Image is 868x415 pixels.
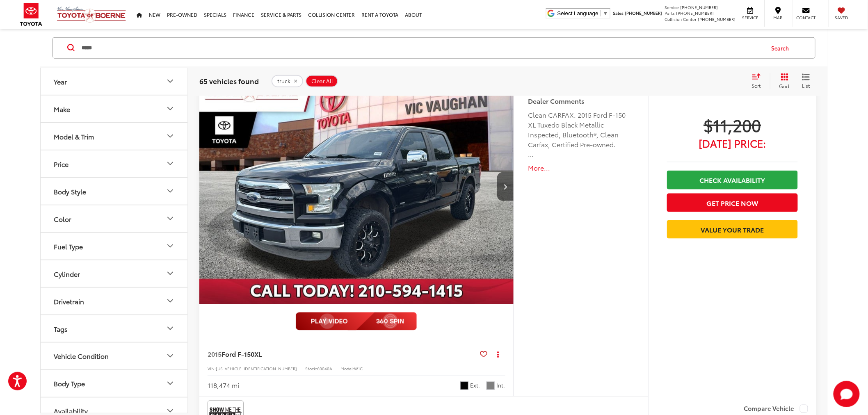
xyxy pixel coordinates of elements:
[165,214,175,223] div: Color
[681,4,718,10] span: [PHONE_NUMBER]
[667,220,798,239] a: Value Your Trade
[613,10,624,16] span: Sales
[41,205,188,232] button: ColorColor
[305,366,317,372] span: Stock:
[208,350,477,359] a: 2015Ford F-150XL
[557,10,608,16] a: Select Language​
[165,186,175,196] div: Body Style
[625,10,662,16] span: [PHONE_NUMBER]
[54,187,86,195] div: Body Style
[41,370,188,397] button: Body TypeBody Type
[222,349,254,359] span: Ford F-150
[165,159,175,169] div: Price
[764,38,801,58] button: Search
[54,407,88,415] div: Availability
[770,73,796,89] button: Grid View
[665,4,679,10] span: Service
[471,382,480,390] span: Ext.
[41,233,188,259] button: Fuel TypeFuel Type
[81,38,764,58] input: Search by Make, Model, or Keyword
[277,78,290,84] span: truck
[667,171,798,189] a: Check Availability
[41,123,188,149] button: Model & TrimModel & Trim
[487,382,495,390] span: Gray
[354,366,363,372] span: W1C
[165,379,175,388] div: Body Type
[796,73,816,89] button: List View
[741,15,760,21] span: Service
[165,104,175,114] div: Make
[165,131,175,141] div: Model & Trim
[165,241,175,251] div: Fuel Type
[667,114,798,135] span: $11,200
[779,82,790,89] span: Grid
[340,366,354,372] span: Model:
[528,163,634,173] button: More...
[216,366,297,372] span: [US_VEHICLE_IDENTIFICATION_NUMBER]
[54,105,70,112] div: Make
[460,382,468,390] span: Tuxedo Black Metallic
[528,110,634,159] div: Clean CARFAX. 2015 Ford F-150 XL Tuxedo Black Metallic Inspected, Bluetooth®, Clean Carfax, Certi...
[497,382,505,390] span: Int.
[165,296,175,306] div: Drivetrain
[834,381,860,407] button: Toggle Chat Window
[41,95,188,122] button: MakeMake
[208,349,222,359] span: 2015
[199,68,514,305] img: 2015 Ford F-150 XL
[802,82,810,89] span: List
[317,366,332,372] span: 60040A
[834,381,860,407] svg: Start Chat
[54,214,71,222] div: Color
[57,6,126,23] img: Vic Vaughan Toyota of Boerne
[208,366,216,372] span: VIN:
[528,96,634,106] h5: Dealer Comments
[752,82,761,89] span: Sort
[165,76,175,86] div: Year
[748,73,770,89] button: Select sort value
[491,347,505,361] button: Actions
[54,269,80,277] div: Cylinder
[306,75,338,87] button: Clear All
[41,150,188,177] button: PricePrice
[833,15,851,21] span: Saved
[165,351,175,361] div: Vehicle Condition
[165,269,175,278] div: Cylinder
[165,324,175,333] div: Tags
[54,297,84,305] div: Drivetrain
[254,349,262,359] span: XL
[54,160,69,167] div: Price
[667,194,798,212] button: Get Price Now
[769,15,787,21] span: Map
[41,342,188,369] button: Vehicle ConditionVehicle Condition
[199,68,514,304] a: 2015 Ford F-150 XL2015 Ford F-150 XL2015 Ford F-150 XL2015 Ford F-150 XL
[199,76,259,86] span: 65 vehicles found
[744,405,808,413] label: Compare Vehicle
[54,132,94,140] div: Model & Trim
[497,351,499,358] span: dropdown dots
[41,287,188,314] button: DrivetrainDrivetrain
[557,10,598,16] span: Select Language
[497,172,514,201] button: Next image
[272,75,303,87] button: remove truck
[311,78,333,84] span: Clear All
[665,16,697,22] span: Collision Center
[41,178,188,204] button: Body StyleBody Style
[54,242,83,250] div: Fuel Type
[41,68,188,94] button: YearYear
[54,324,68,332] div: Tags
[208,381,239,390] div: 118,474 mi
[54,77,67,85] div: Year
[665,10,675,16] span: Parts
[603,10,608,16] span: ▼
[667,139,798,147] span: [DATE] Price:
[676,10,714,16] span: [PHONE_NUMBER]
[797,15,816,21] span: Contact
[698,16,736,22] span: [PHONE_NUMBER]
[41,260,188,287] button: CylinderCylinder
[54,379,85,387] div: Body Type
[41,315,188,342] button: TagsTags
[199,68,514,304] div: 2015 Ford F-150 XL 0
[54,352,109,360] div: Vehicle Condition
